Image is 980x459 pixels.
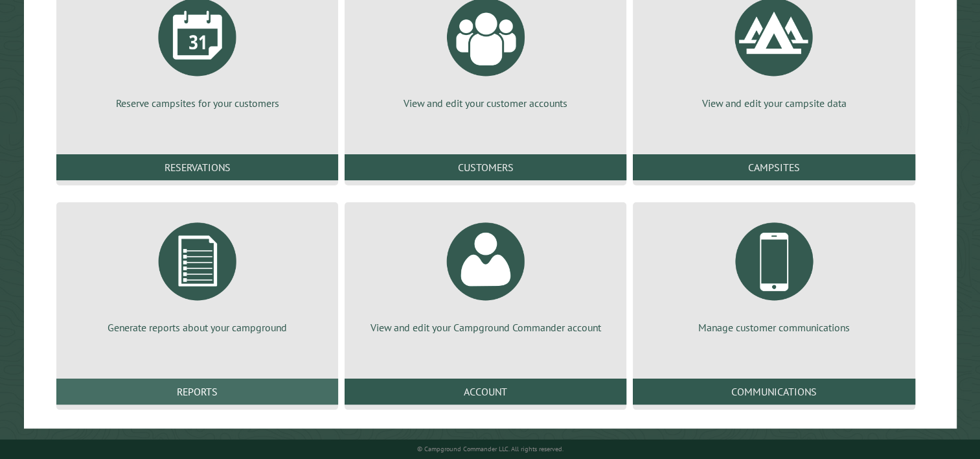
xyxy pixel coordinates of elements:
[345,154,626,180] a: Customers
[345,379,626,405] a: Account
[56,154,338,180] a: Reservations
[360,213,611,335] a: View and edit your Campground Commander account
[72,96,323,110] p: Reserve campsites for your customers
[648,320,899,335] p: Manage customer communications
[417,445,564,453] small: © Campground Commander LLC. All rights reserved.
[360,320,611,335] p: View and edit your Campground Commander account
[72,213,323,335] a: Generate reports about your campground
[360,96,611,110] p: View and edit your customer accounts
[72,320,323,335] p: Generate reports about your campground
[648,96,899,110] p: View and edit your campsite data
[56,379,338,405] a: Reports
[648,213,899,335] a: Manage customer communications
[633,379,915,405] a: Communications
[633,154,915,180] a: Campsites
